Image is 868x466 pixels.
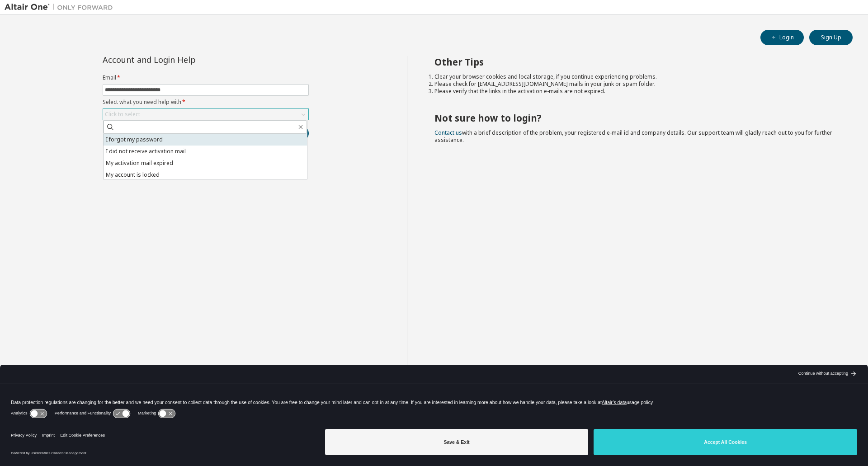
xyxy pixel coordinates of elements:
li: Clear your browser cookies and local storage, if you continue experiencing problems. [434,73,837,80]
img: Altair One [5,3,118,12]
label: Email [103,74,309,81]
div: Account and Login Help [103,56,268,63]
li: I forgot my password [104,134,307,146]
div: Click to select [103,109,308,120]
span: with a brief description of the problem, your registered e-mail id and company details. Our suppo... [434,129,832,144]
div: Click to select [105,111,140,118]
label: Select what you need help with [103,99,309,106]
button: Sign Up [809,30,853,45]
button: Login [760,30,804,45]
a: Contact us [434,129,462,137]
h2: Other Tips [434,56,837,68]
li: Please check for [EMAIL_ADDRESS][DOMAIN_NAME] mails in your junk or spam folder. [434,80,837,88]
h2: Not sure how to login? [434,112,837,124]
li: Please verify that the links in the activation e-mails are not expired. [434,88,837,95]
